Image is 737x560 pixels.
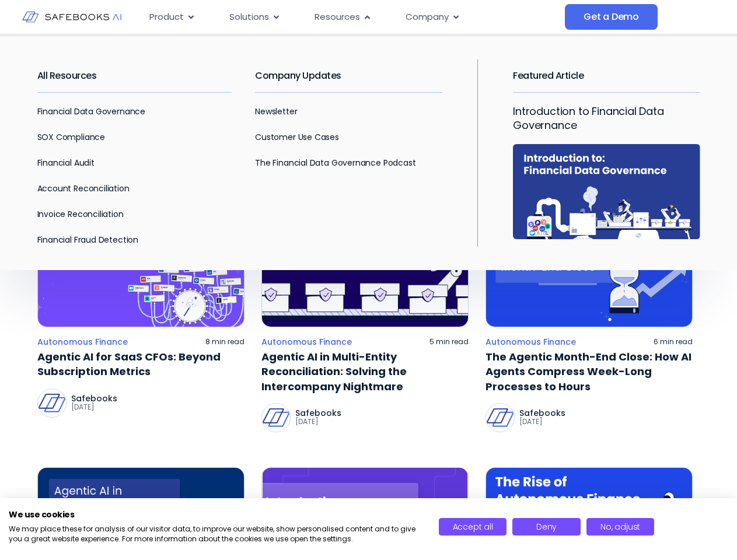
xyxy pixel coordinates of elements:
a: Autonomous Finance [485,337,576,347]
span: Resources [315,10,360,24]
a: Newsletter [255,106,297,117]
span: Solutions [229,10,269,24]
button: Accept all cookies [439,518,507,535]
a: Introduction to Financial Data Governance [513,104,664,132]
a: Financial Fraud Detection [37,234,139,246]
p: 5 min read [429,337,469,346]
a: Agentic AI in Multi-Entity Reconciliation: Solving the Intercompany Nightmare [261,349,469,394]
img: a purple background with a clock surrounded by lots of tags [37,222,244,327]
button: Deny all cookies [512,518,581,535]
p: We may place these for analysis of our visitor data, to improve our website, show personalised co... [9,524,421,544]
a: All Resources [37,69,97,82]
p: 8 min read [205,337,244,346]
img: an hourglass with an arrow pointing to the right [485,222,693,327]
a: Agentic AI for SaaS CFOs: Beyond Subscription Metrics [37,349,244,379]
img: a purple background with a line of boxes and a robot [261,222,469,327]
p: [DATE] [519,417,565,426]
a: Autonomous Finance [261,337,352,347]
img: Safebooks [262,404,290,432]
p: [DATE] [295,417,341,426]
p: Safebooks [71,394,117,402]
p: [DATE] [71,402,117,412]
h2: We use cookies [9,509,421,520]
img: Safebooks [38,389,66,417]
h2: Featured Article [513,60,700,92]
h2: Company Updates [255,60,442,92]
a: Invoice Reconciliation [37,208,124,220]
p: Safebooks [295,409,341,417]
a: Customer Use Cases [255,131,339,143]
a: Account Reconciliation [37,183,130,194]
a: Get a Demo [565,4,658,30]
a: SOX Compliance [37,131,105,143]
img: Safebooks [486,404,514,432]
a: Financial Data Governance [37,106,146,117]
span: Company [406,10,449,24]
span: Product [149,10,184,24]
p: 6 min read [654,337,693,346]
p: Safebooks [519,409,565,417]
span: Get a Demo [584,11,639,23]
span: Deny [536,521,557,533]
nav: Menu [140,6,565,29]
a: The Financial Data Governance Podcast [255,157,415,169]
div: Menu Toggle [140,6,565,29]
a: Autonomous Finance [37,337,128,347]
a: The Agentic Month-End Close: How AI Agents Compress Week-Long Processes to Hours [485,349,693,394]
a: Financial Audit [37,157,95,169]
span: Accept all [453,521,493,533]
span: No, adjust [600,521,640,533]
button: Adjust cookie preferences [586,518,655,535]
